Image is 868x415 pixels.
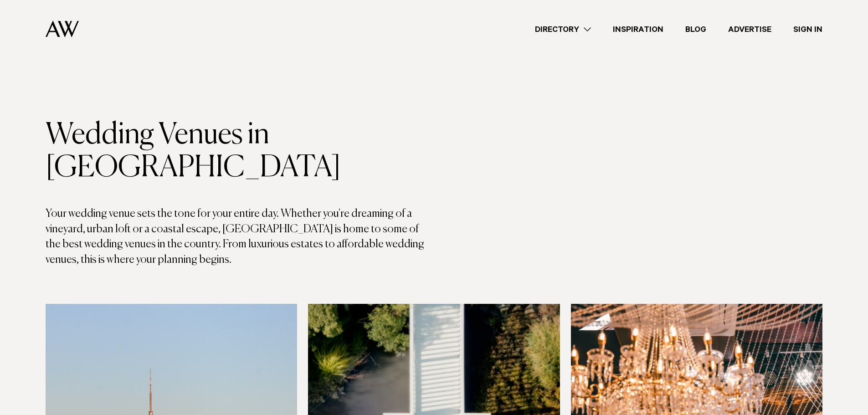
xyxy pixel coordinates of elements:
[46,206,434,267] p: Your wedding venue sets the tone for your entire day. Whether you're dreaming of a vineyard, urba...
[46,119,434,184] h1: Wedding Venues in [GEOGRAPHIC_DATA]
[674,23,717,36] a: Blog
[602,23,674,36] a: Inspiration
[782,23,833,36] a: Sign In
[46,20,79,37] img: Auckland Weddings Logo
[524,23,602,36] a: Directory
[717,23,782,36] a: Advertise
